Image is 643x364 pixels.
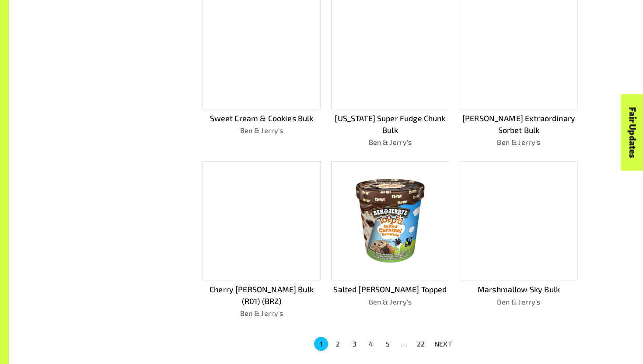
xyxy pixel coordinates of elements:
button: Go to page 22 [414,337,428,351]
p: Ben & Jerry's [460,137,578,147]
p: Ben & Jerry's [331,297,449,307]
p: Ben & Jerry's [203,125,321,136]
p: NEXT [434,339,452,349]
p: Sweet Cream & Cookies Bulk [203,112,321,124]
button: NEXT [429,336,457,352]
a: Cherry [PERSON_NAME] Bulk (R01) (BRZ)Ben & Jerry's [203,161,321,318]
div: … [397,339,411,349]
p: [US_STATE] Super Fudge Chunk Bulk [331,112,449,136]
a: Salted [PERSON_NAME] ToppedBen & Jerry's [331,161,449,318]
button: Go to page 5 [381,337,395,351]
button: Go to page 3 [347,337,361,351]
p: Cherry [PERSON_NAME] Bulk (R01) (BRZ) [203,283,321,307]
p: [PERSON_NAME] Extraordinary Sorbet Bulk [460,112,578,136]
p: Ben & Jerry's [460,297,578,307]
button: Go to page 4 [364,337,378,351]
p: Salted [PERSON_NAME] Topped [331,283,449,295]
button: Go to page 2 [331,337,345,351]
p: Ben & Jerry's [203,308,321,318]
p: Ben & Jerry's [331,137,449,147]
a: Marshmallow Sky BulkBen & Jerry's [460,161,578,318]
button: page 1 [314,337,328,351]
nav: pagination navigation [313,336,457,352]
p: Marshmallow Sky Bulk [460,283,578,295]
